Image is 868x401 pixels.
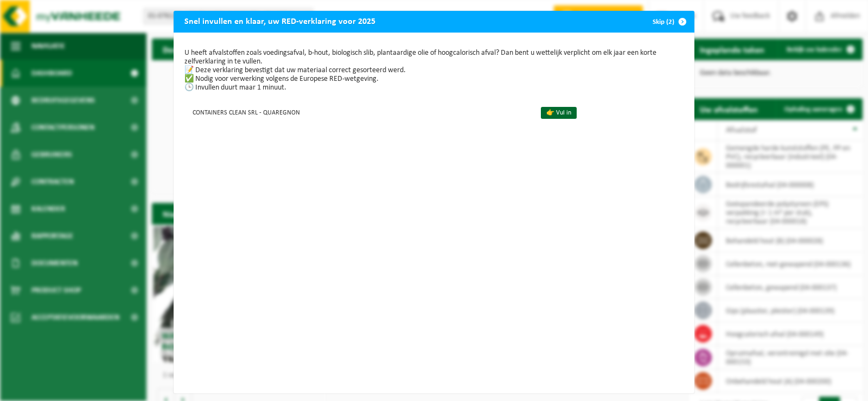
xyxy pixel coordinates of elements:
[541,107,577,119] a: 👉 Vul in
[184,103,532,121] td: CONTAINERS CLEAN SRL - QUAREGNON
[644,11,693,33] button: Skip (2)
[174,11,386,31] h2: Snel invullen en klaar, uw RED-verklaring voor 2025
[5,377,181,401] iframe: chat widget
[184,49,684,92] p: U heeft afvalstoffen zoals voedingsafval, b-hout, biologisch slib, plantaardige olie of hoogcalor...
